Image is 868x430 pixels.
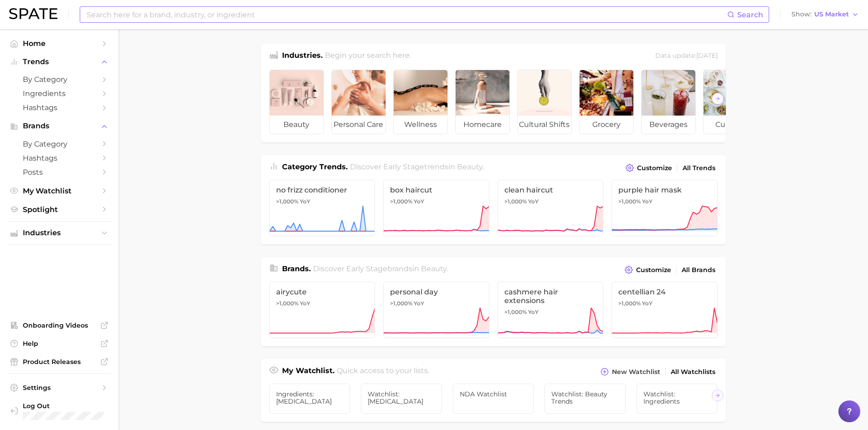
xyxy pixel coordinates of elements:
[637,164,672,172] span: Customize
[7,55,111,69] button: Trends
[457,162,483,171] span: beauty
[23,75,96,84] span: by Category
[7,399,111,423] a: Log out. Currently logged in with e-mail hstables@newdirectionsaromatics.com.
[300,198,310,205] span: YoY
[528,309,539,316] span: YoY
[23,89,96,98] span: Ingredients
[7,165,111,179] a: Posts
[671,368,715,376] span: All Watchlists
[383,282,489,338] a: personal day>1,000% YoY
[683,164,715,172] span: All Trends
[7,184,111,198] a: My Watchlist
[383,180,489,236] a: box haircut>1,000% YoY
[504,288,597,305] span: cashmere hair extensions
[390,288,483,296] span: personal day
[313,264,448,273] span: Discover Early Stage brands in .
[300,300,310,307] span: YoY
[704,116,757,134] span: culinary
[23,140,96,148] span: by Category
[518,116,571,134] span: cultural shifts
[703,70,758,134] a: culinary
[276,288,369,296] span: airycute
[23,358,96,366] span: Product Releases
[641,70,696,134] a: beverages
[282,162,348,171] span: Category Trends .
[23,39,96,48] span: Home
[337,365,429,378] h2: Quick access to your lists.
[618,186,711,194] span: purple hair mask
[636,266,671,274] span: Customize
[23,229,96,237] span: Industries
[390,300,412,307] span: >1,000%
[498,180,604,236] a: clean haircut>1,000% YoY
[580,116,633,134] span: grocery
[7,119,111,133] button: Brands
[642,116,695,134] span: beverages
[282,264,311,273] span: Brands .
[642,300,652,307] span: YoY
[643,390,711,405] span: Watchlist: Ingredients
[789,9,861,20] button: ShowUS Market
[7,337,111,350] a: Help
[276,390,344,405] span: Ingredients: [MEDICAL_DATA]
[23,321,96,329] span: Onboarding Videos
[390,198,412,205] span: >1,000%
[682,266,715,274] span: All Brands
[7,202,111,217] a: Spotlight
[453,384,534,414] a: NDA Watchlist
[368,390,435,405] span: Watchlist: [MEDICAL_DATA]
[414,300,424,307] span: YoY
[612,368,660,376] span: New Watchlist
[637,384,718,414] a: Watchlist: Ingredients
[680,162,718,174] a: All Trends
[9,8,57,19] img: SPATE
[23,103,96,112] span: Hashtags
[393,70,448,134] a: wellness
[7,101,111,115] a: Hashtags
[551,390,619,405] span: Watchlist: Beauty Trends
[7,72,111,86] a: by Category
[23,339,96,348] span: Help
[23,122,96,130] span: Brands
[517,70,572,134] a: cultural shifts
[814,12,849,17] span: US Market
[504,186,597,194] span: clean haircut
[7,381,111,395] a: Settings
[7,86,111,101] a: Ingredients
[791,12,812,17] span: Show
[7,226,111,240] button: Industries
[623,162,674,174] button: Customize
[504,309,527,315] span: >1,000%
[528,198,539,205] span: YoY
[276,186,369,194] span: no frizz conditioner
[269,384,350,414] a: Ingredients: [MEDICAL_DATA]
[421,264,447,273] span: beauty
[611,282,718,338] a: centellian 24>1,000% YoY
[282,50,323,62] h1: Industries.
[622,263,673,276] button: Customize
[270,116,324,134] span: beauty
[7,319,111,332] a: Onboarding Videos
[23,168,96,177] span: Posts
[390,186,483,194] span: box haircut
[23,154,96,162] span: Hashtags
[276,198,298,205] span: >1,000%
[23,402,149,410] span: Log Out
[414,198,424,205] span: YoY
[350,162,484,171] span: Discover Early Stage trends in .
[276,300,298,307] span: >1,000%
[332,116,385,134] span: personal care
[618,288,711,296] span: centellian 24
[737,10,763,19] span: Search
[269,180,375,236] a: no frizz conditioner>1,000% YoY
[611,180,718,236] a: purple hair mask>1,000% YoY
[23,384,96,392] span: Settings
[361,384,442,414] a: Watchlist: [MEDICAL_DATA]
[269,282,375,338] a: airycute>1,000% YoY
[668,366,718,378] a: All Watchlists
[331,70,386,134] a: personal care
[579,70,634,134] a: grocery
[86,7,727,22] input: Search here for a brand, industry, or ingredient
[7,151,111,165] a: Hashtags
[460,390,527,398] span: NDA Watchlist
